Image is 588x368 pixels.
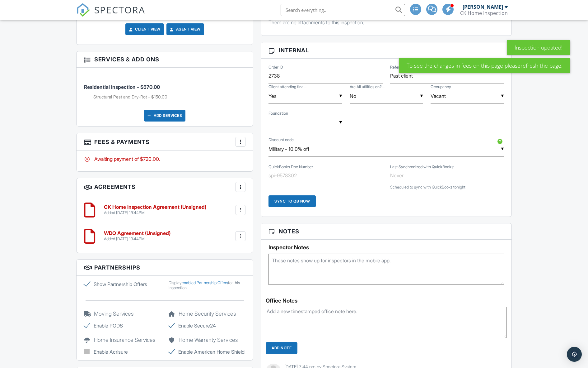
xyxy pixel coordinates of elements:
span: Scheduled to sync with QuickBooks tonight [390,185,465,189]
h3: Services & Add ons [77,51,253,68]
div: Add Services [144,110,185,122]
a: refresh the page [520,61,561,69]
span: Residential Inspection - $570.00 [84,84,160,90]
label: Enable PODS [84,322,161,329]
h3: Fees & Payments [77,133,253,151]
label: QuickBooks Doc Number [268,164,313,170]
label: Enable Secure24 [169,322,246,329]
li: Service: Residential Inspection [84,72,245,105]
label: Referral source [390,65,417,70]
a: Agent View [169,26,201,32]
h3: Internal [261,42,511,59]
label: Order ID [268,65,283,70]
label: Show Partnership Offers [84,280,161,288]
h5: Home Warranty Services [169,337,246,343]
h6: CK Home Inspection Agreement (Unsigned) [104,204,206,210]
div: Display for this inspection. [169,280,246,290]
li: Add on: Structural Pest and Dry-Rot [93,94,245,100]
a: WDO Agreement (Unsigned) Added [DATE] 19:44PM [104,231,170,241]
div: Office Notes [266,298,507,304]
input: Search everything... [281,4,405,16]
a: CK Home Inspection Agreement (Unsigned) Added [DATE] 19:44PM [104,204,206,215]
h5: Home Insurance Services [84,337,161,343]
label: Are All utilities on? (Gas, Water, Electric) [350,84,385,90]
span: SPECTORA [94,3,145,16]
div: Awaiting payment of $720.00. [84,155,245,162]
div: Added [DATE] 19:44PM [104,210,206,215]
a: SPECTORA [76,8,145,22]
input: Add Note [266,342,297,354]
a: Client View [128,26,161,32]
div: [PERSON_NAME] [463,4,503,10]
h3: Partnerships [77,260,253,276]
label: Occupancy [431,84,451,90]
h3: Agreements [77,178,253,196]
label: Enable Acrisure [84,348,161,356]
label: Enable American Home Shield [169,348,246,356]
a: enabled Partnership Offers [182,280,228,285]
label: Discount code [268,137,294,143]
label: Client attending final walkthrough? [268,84,306,90]
label: Last Synchronized with QuickBooks: [390,164,454,170]
h5: Home Security Services [169,311,246,317]
div: Inspection updated! [507,40,570,55]
h5: Inspector Notes [268,244,504,251]
div: Added [DATE] 19:44PM [104,237,170,241]
h5: Moving Services [84,311,161,317]
div: CK Home Inspection [460,10,508,16]
h6: WDO Agreement (Unsigned) [104,231,170,236]
div: To see the changes in fees on this page please . [399,58,570,73]
h3: Notes [261,223,511,240]
div: Sync to QB Now [268,195,316,207]
p: There are no attachments to this inspection. [268,19,504,26]
img: The Best Home Inspection Software - Spectora [76,3,90,17]
label: Foundation [268,111,288,116]
div: Open Intercom Messenger [567,347,582,362]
